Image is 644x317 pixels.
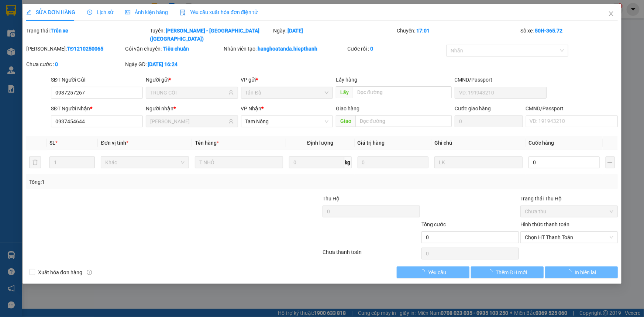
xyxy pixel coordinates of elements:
div: SĐT Người Gửi [51,76,143,84]
span: SỬA ĐƠN HÀNG [26,9,75,15]
div: CMND/Passport [455,76,547,84]
span: info-circle [87,270,92,275]
div: Chuyến: [396,27,520,43]
span: VP Nhận [241,106,262,111]
span: Yêu cầu xuất hóa đơn điện tử [180,9,258,15]
div: Chưa thanh toán [322,248,421,261]
b: TĐ1210250065 [67,46,103,52]
b: 17:01 [416,28,430,34]
span: Chọn HT Thanh Toán [525,232,613,243]
b: Tiêu chuẩn [163,46,189,52]
b: [DATE] [288,28,303,34]
span: Tản Đà [245,87,328,98]
span: user [228,119,234,124]
b: 0 [370,46,373,52]
b: 0 [55,61,58,67]
span: Tổng cước [421,221,446,227]
div: Tổng: 1 [29,178,249,186]
span: Giao hàng [336,106,359,111]
span: Thu Hộ [323,196,340,201]
span: Ảnh kiện hàng [125,9,168,15]
div: Số xe: [520,27,619,43]
span: Lấy [336,86,353,98]
span: Giá trị hàng [358,140,385,146]
input: Dọc đường [355,115,452,127]
span: Giao [336,115,355,127]
span: Xuất hóa đơn hàng [35,268,85,276]
span: loading [567,269,575,275]
span: SL [49,140,55,146]
span: Chưa thu [525,206,613,217]
label: Hình thức thanh toán [520,221,569,227]
input: 0 [358,156,429,168]
b: [PERSON_NAME] - [GEOGRAPHIC_DATA] ([GEOGRAPHIC_DATA]) [150,28,259,42]
span: picture [125,10,130,15]
button: In biên lai [545,266,618,278]
div: Ngày GD: [125,60,223,68]
input: VD: 191943210 [455,87,547,99]
input: Tên người nhận [150,117,227,125]
input: Cước giao hàng [455,116,523,127]
span: close [608,11,614,17]
div: Tuyến: [149,27,273,43]
div: Người gửi [146,76,238,84]
div: Cước rồi : [347,45,445,53]
div: [PERSON_NAME]: [26,45,124,53]
label: Cước giao hàng [455,106,491,111]
div: Người nhận [146,104,238,113]
b: Trên xe [51,28,68,34]
span: loading [420,269,428,275]
b: hanghoatanda.hiepthanh [258,46,318,52]
div: CMND/Passport [526,104,618,113]
div: Trạng thái Thu Hộ [520,194,618,203]
div: Ngày: [273,27,396,43]
span: Đơn vị tính [101,140,128,146]
span: loading [488,269,496,275]
span: Lấy hàng [336,77,357,83]
button: Close [601,4,621,24]
div: Gói vận chuyển: [125,45,223,53]
b: [DATE] 16:24 [148,61,178,67]
input: Dọc đường [353,86,452,98]
input: Tên người gửi [150,89,227,97]
span: In biên lai [575,268,596,276]
input: Ghi Chú [434,156,523,168]
div: Nhân viên tạo: [224,45,346,53]
span: Cước hàng [528,140,554,146]
span: user [228,90,234,95]
span: Khác [105,157,185,168]
button: Thêm ĐH mới [471,266,544,278]
div: VP gửi [241,76,333,84]
div: SĐT Người Nhận [51,104,143,113]
span: Tên hàng [195,140,219,146]
th: Ghi chú [431,136,526,150]
button: delete [29,156,41,168]
button: plus [606,156,615,168]
div: Trạng thái: [25,27,149,43]
span: Yêu cầu [428,268,446,276]
span: Tam Nông [245,116,328,127]
span: edit [26,10,31,15]
span: Định lượng [307,140,333,146]
span: clock-circle [87,10,92,15]
b: 50H-365.72 [535,28,562,34]
span: Lịch sử [87,9,113,15]
button: Yêu cầu [397,266,469,278]
span: kg [344,156,352,168]
input: VD: Bàn, Ghế [195,156,283,168]
img: icon [180,10,186,15]
span: Thêm ĐH mới [496,268,527,276]
div: Chưa cước : [26,60,124,68]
